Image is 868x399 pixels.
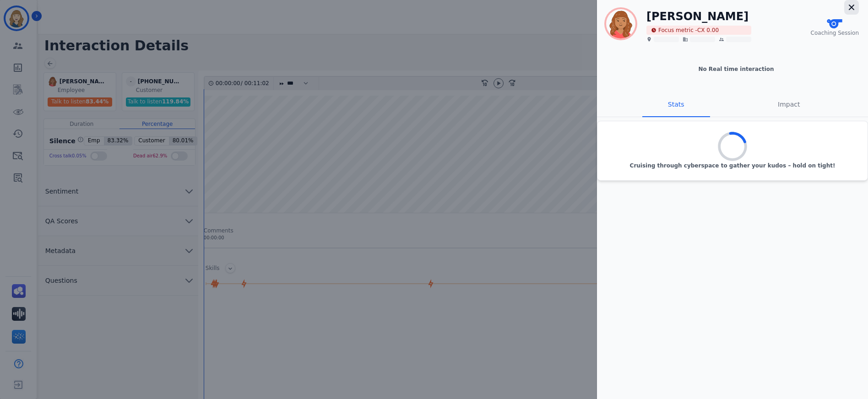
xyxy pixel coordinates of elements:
span: Coaching Session [811,29,859,37]
img: Rounded avatar [606,9,635,38]
span: Focus metric - CX 0.00 [646,26,751,35]
span: Impact [778,101,800,108]
p: Cruising through cyberspace to gather your kudos – hold on tight! [630,162,835,169]
h1: [PERSON_NAME] [646,9,751,24]
div: No Real time interaction [604,65,868,73]
span: Stats [668,101,684,108]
